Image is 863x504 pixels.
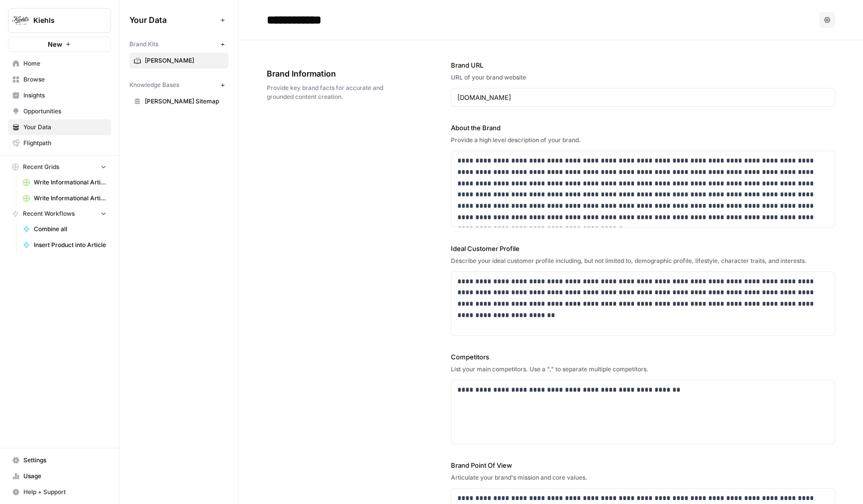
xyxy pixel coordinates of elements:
[34,241,107,250] span: Insert Product into Article
[451,256,836,265] div: Describe your ideal customer profile including, but not limited to, demographic profile, lifestyl...
[8,119,111,135] a: Your Data
[451,60,836,70] label: Brand URL
[8,87,111,103] a: Insights
[34,178,107,187] span: Write Informational Article
[129,14,216,26] span: Your Data
[23,139,107,148] span: Flightpath
[23,75,107,84] span: Browse
[451,123,836,133] label: About the Brand
[23,488,107,497] span: Help + Support
[8,56,111,72] a: Home
[129,81,179,89] span: Knowledge Bases
[23,123,107,132] span: Your Data
[451,365,836,374] div: List your main competitors. Use a "," to separate multiple competitors.
[23,472,107,481] span: Usage
[8,135,111,151] a: Flightpath
[457,92,829,102] input: www.sundaysoccer.com
[48,39,62,49] span: New
[23,456,107,465] span: Settings
[23,163,59,171] span: Recent Grids
[8,452,111,468] a: Settings
[8,484,111,500] button: Help + Support
[8,8,111,33] button: Workspace: Kiehls
[8,468,111,484] a: Usage
[451,73,836,82] div: URL of your brand website
[8,103,111,119] a: Opportunities
[8,160,111,174] button: Recent Grids
[23,59,107,68] span: Home
[18,190,111,206] a: Write Informational Article
[23,91,107,100] span: Insights
[18,237,111,253] a: Insert Product into Article
[451,460,836,470] label: Brand Point Of View
[145,56,224,65] span: [PERSON_NAME]
[23,107,107,116] span: Opportunities
[8,206,111,221] button: Recent Workflows
[267,68,395,80] span: Brand Information
[451,136,836,145] div: Provide a high level description of your brand.
[8,72,111,87] a: Browse
[129,40,158,49] span: Brand Kits
[145,97,224,106] span: [PERSON_NAME] Sitemap
[451,352,836,362] label: Competitors
[8,37,111,52] button: New
[18,174,111,190] a: Write Informational Article
[18,221,111,237] a: Combine all
[267,84,395,101] span: Provide key brand facts for accurate and grounded content creation.
[451,473,836,482] div: Articulate your brand's mission and core values.
[129,93,228,109] a: [PERSON_NAME] Sitemap
[451,244,836,253] label: Ideal Customer Profile
[129,53,228,69] a: [PERSON_NAME]
[11,11,29,29] img: Kiehls Logo
[33,15,94,25] span: Kiehls
[23,209,75,218] span: Recent Workflows
[34,194,107,203] span: Write Informational Article
[34,225,107,234] span: Combine all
